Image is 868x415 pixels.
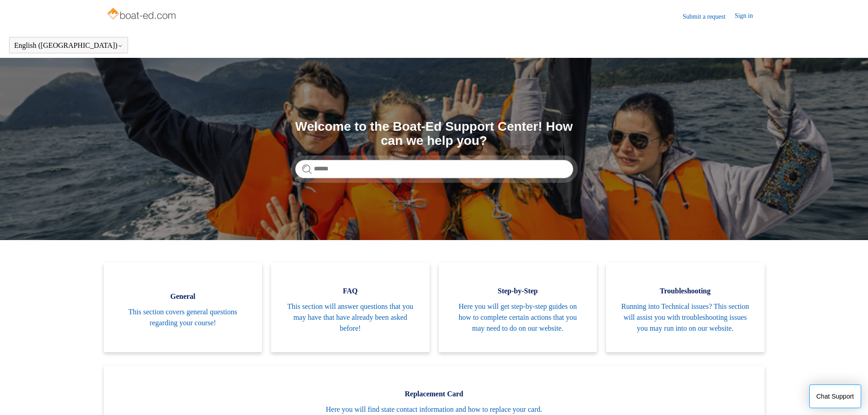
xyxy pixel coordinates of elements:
span: FAQ [285,286,416,297]
button: Chat Support [809,384,862,408]
span: Running into Technical issues? This section will assist you with troubleshooting issues you may r... [620,301,751,334]
span: General [118,291,249,302]
button: English ([GEOGRAPHIC_DATA]) [14,41,123,50]
span: Replacement Card [118,389,751,400]
a: Sign in [734,11,762,22]
a: Step-by-Step Here you will get step-by-step guides on how to complete certain actions that you ma... [439,263,597,352]
a: Troubleshooting Running into Technical issues? This section will assist you with troubleshooting ... [606,263,765,352]
img: Boat-Ed Help Center home page [106,5,179,24]
span: Troubleshooting [620,286,751,297]
input: Search [295,160,573,178]
span: Here you will get step-by-step guides on how to complete certain actions that you may need to do ... [452,301,584,334]
a: FAQ This section will answer questions that you may have that have already been asked before! [271,263,430,352]
a: Submit a request [683,12,734,21]
span: This section covers general questions regarding your course! [118,307,249,328]
a: General This section covers general questions regarding your course! [104,263,262,352]
span: This section will answer questions that you may have that have already been asked before! [285,301,416,334]
h1: Welcome to the Boat-Ed Support Center! How can we help you? [295,120,573,148]
span: Step-by-Step [452,286,584,297]
span: Here you will find state contact information and how to replace your card. [118,404,751,415]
